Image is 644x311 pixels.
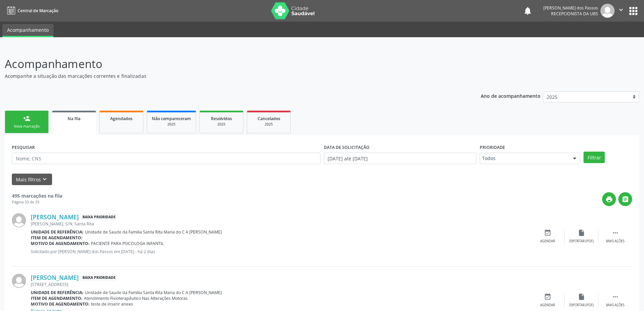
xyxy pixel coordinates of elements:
[544,229,551,237] i: event_available
[31,295,82,301] b: Item de agendamento:
[5,55,449,72] p: Acompanhamento
[2,24,53,37] a: Acompanhamento
[18,8,58,14] span: Central de Marcação
[91,241,164,246] span: PACIENTE PARA PSICOLOGA INFANTIL
[583,152,605,163] button: Filtrar
[602,192,616,206] button: print
[211,116,232,121] span: Resolvidos
[31,229,84,235] b: Unidade de referência:
[258,116,280,121] span: Cancelados
[606,239,624,244] div: Mais ações
[31,249,531,254] p: Solicitado por [PERSON_NAME] dos Passos em [DATE] - há 2 dias
[324,153,476,164] input: Selecione um intervalo
[31,235,82,241] b: Item de agendamento:
[12,274,26,288] img: img
[617,6,625,14] i: 
[10,124,44,129] div: Nova marcação
[12,142,35,153] label: PESQUISAR
[615,4,627,18] button: 
[85,290,222,295] span: Unidade de Saude da Familia Santa Rita Maria do C A [PERSON_NAME]
[578,293,585,301] i: insert_drive_file
[551,11,598,17] span: Recepcionista da UBS
[152,116,191,121] span: Não compareceram
[31,290,84,295] b: Unidade de referência:
[5,72,449,80] p: Acompanhe a situação das marcações correntes e finalizadas
[31,282,531,287] div: [STREET_ADDRESS]
[482,155,566,162] span: Todos
[606,303,624,308] div: Mais ações
[618,192,632,206] button: 
[569,303,594,308] div: Exportar (PDF)
[68,116,80,121] span: Na fila
[523,6,532,16] button: notifications
[12,199,62,205] div: Página 33 de 33
[91,301,133,307] span: teste de inserir anexo
[5,5,58,16] a: Central de Marcação
[31,221,531,227] div: [PERSON_NAME], S/N, Santa Rita
[12,193,62,199] strong: 495 marcações na fila
[252,122,286,127] div: 2025
[31,241,90,246] b: Motivo de agendamento:
[81,214,117,221] span: Baixa Prioridade
[12,153,320,164] input: Nome, CNS
[543,5,598,11] div: [PERSON_NAME] dos Passos
[612,229,619,237] i: 
[85,229,222,235] span: Unidade de Saude da Familia Santa Rita Maria do C A [PERSON_NAME]
[540,239,555,244] div: Agendar
[480,142,505,153] label: Prioridade
[31,301,90,307] b: Motivo de agendamento:
[578,229,585,237] i: insert_drive_file
[622,196,629,203] i: 
[152,122,191,127] div: 2025
[23,115,30,122] div: person_add
[12,213,26,227] img: img
[324,142,369,153] label: DATA DE SOLICITAÇÃO
[205,122,238,127] div: 2025
[544,293,551,301] i: event_available
[627,5,639,17] button: apps
[31,274,79,281] a: [PERSON_NAME]
[569,239,594,244] div: Exportar (PDF)
[84,295,188,301] span: Atendimento Fisioterapêutico Nas Alterações Motoras
[605,196,613,203] i: print
[600,4,615,18] img: img
[481,91,541,100] p: Ano de acompanhamento
[540,303,555,308] div: Agendar
[110,116,133,121] span: Agendados
[12,174,52,185] button: Mais filtroskeyboard_arrow_down
[41,176,48,183] i: keyboard_arrow_down
[81,274,117,281] span: Baixa Prioridade
[612,293,619,301] i: 
[31,213,79,221] a: [PERSON_NAME]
